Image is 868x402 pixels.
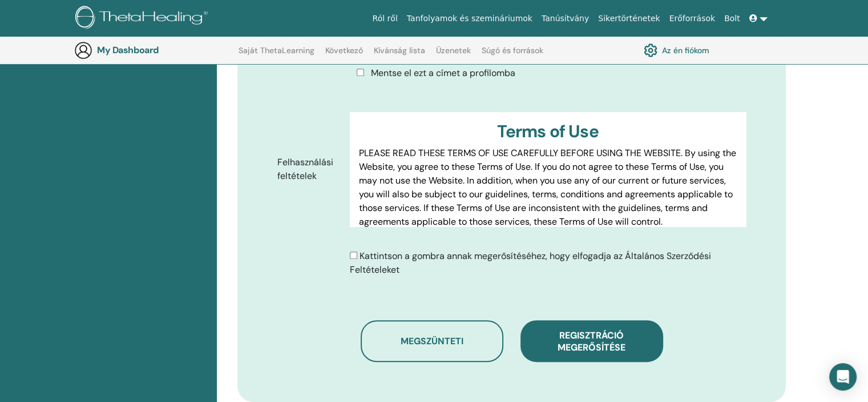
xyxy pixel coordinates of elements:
[239,46,314,64] a: Saját ThetaLearning
[361,320,503,362] button: Megszünteti
[325,46,363,64] a: Következő
[594,8,664,29] a: Sikertörténetek
[359,121,737,142] h3: Terms of Use
[374,46,425,64] a: Kívánság lista
[665,8,720,29] a: Erőforrások
[402,8,537,29] a: Tanfolyamok és szemináriumok
[829,363,857,391] div: Open Intercom Messenger
[537,8,594,29] a: Tanúsítvány
[359,146,737,229] p: PLEASE READ THESE TERMS OF USE CAREFULLY BEFORE USING THE WEBSITE. By using the Website, you agre...
[644,41,709,60] a: Az én fiókom
[558,329,625,353] span: Regisztráció megerősítése
[644,41,657,60] img: cog.svg
[720,8,745,29] a: Bolt
[368,8,402,29] a: Ról ről
[269,152,350,187] label: Felhasználási feltételek
[436,46,471,64] a: Üzenetek
[371,67,515,79] span: Mentse el ezt a címet a profilomba
[482,46,543,64] a: Súgó és források
[97,45,211,55] h3: My Dashboard
[401,335,463,347] span: Megszünteti
[520,320,663,362] button: Regisztráció megerősítése
[74,41,92,59] img: generic-user-icon.jpg
[350,250,711,276] span: Kattintson a gombra annak megerősítéséhez, hogy elfogadja az Általános Szerződési Feltételeket
[75,6,212,31] img: logo.png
